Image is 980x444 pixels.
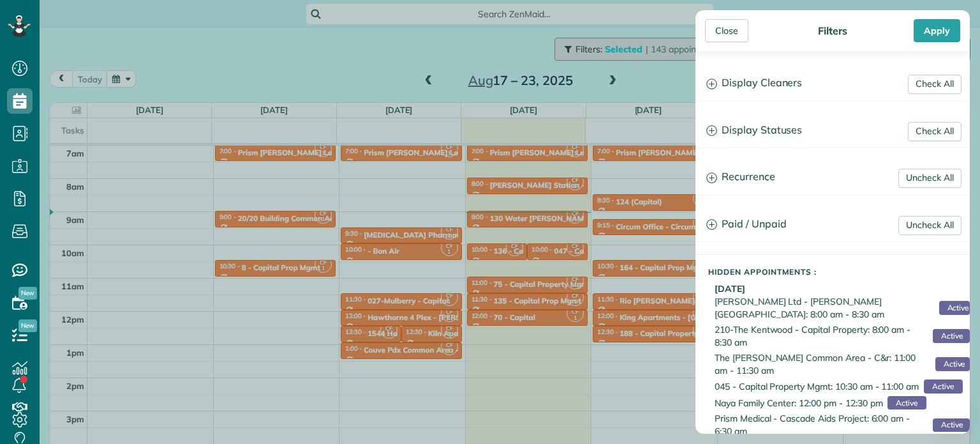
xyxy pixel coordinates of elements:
[696,114,969,147] a: Display Statuses
[887,396,926,410] span: Active
[19,319,37,332] span: New
[933,329,970,343] span: Active
[914,19,960,42] div: Apply
[715,283,745,295] b: [DATE]
[715,397,882,410] span: Naya Family Center: 12:00 pm - 12:30 pm
[933,418,970,433] span: Active
[715,412,928,438] span: Prism Medical - Cascade Aids Project: 6:00 am - 6:30 am
[898,216,961,235] a: Uncheck All
[715,380,919,393] span: 045 - Capital Property Mgmt: 10:30 am - 11:00 am
[898,169,961,188] a: Uncheck All
[696,67,969,100] a: Display Cleaners
[715,351,930,377] span: The [PERSON_NAME] Common Area - C&r: 11:00 am - 11:30 am
[939,301,970,315] span: Active
[814,24,851,37] div: Filters
[696,161,969,194] a: Recurrence
[908,122,961,141] a: Check All
[708,268,970,276] h5: Hidden Appointments :
[705,19,748,42] div: Close
[715,295,934,321] span: [PERSON_NAME] Ltd - [PERSON_NAME][GEOGRAPHIC_DATA]: 8:00 am - 8:30 am
[715,323,928,349] span: 210-The Kentwood - Capital Property: 8:00 am - 8:30 am
[696,208,969,241] a: Paid / Unpaid
[935,357,970,371] span: Active
[908,75,961,94] a: Check All
[924,379,962,394] span: Active
[19,287,37,300] span: New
